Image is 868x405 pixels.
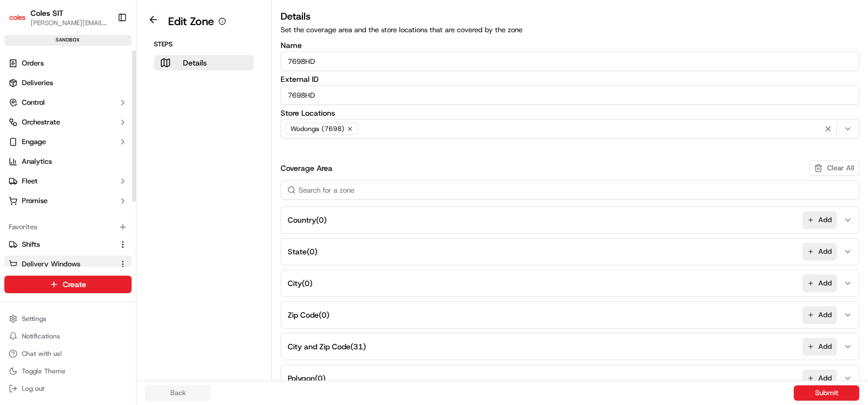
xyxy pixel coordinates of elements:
button: Country(0)Add [283,207,857,233]
button: Add [802,275,837,292]
span: Polygon ( 0 ) [288,373,325,384]
span: Country ( 0 ) [288,215,326,225]
button: Add [802,306,837,324]
button: Add [802,338,837,355]
span: Promise [22,196,47,206]
input: Search for a zone [281,180,859,200]
h1: Edit Zone [168,14,214,29]
div: 💻 [92,159,101,168]
button: Create [4,276,132,293]
span: Shifts [22,240,40,249]
span: Delivery Windows [22,259,80,269]
span: Settings [22,314,46,323]
span: Chat with us! [22,349,62,358]
button: Add [802,370,837,387]
p: Steps [154,40,254,49]
label: Store Locations [281,109,859,117]
button: Polygon(0)Add [283,365,857,391]
button: Clear All [809,160,859,176]
p: Set the coverage area and the store locations that are covered by the zone [281,25,859,35]
label: Name [281,41,859,49]
button: Coles SIT [31,8,63,19]
span: Zip Code ( 0 ) [288,309,329,320]
button: Zip Code(0)Add [283,302,857,328]
button: Notifications [4,329,132,344]
button: City(0)Add [283,270,857,296]
img: 1736555255976-a54dd68f-1ca7-489b-9aae-adbdc363a1c4 [11,104,31,124]
button: Delivery Windows [4,255,132,273]
img: Nash [11,11,33,33]
button: Submit [794,385,859,401]
button: Add [802,211,837,229]
span: Orchestrate [22,117,60,127]
span: Control [22,98,45,108]
span: Pylon [109,185,132,193]
a: Shifts [9,240,114,249]
span: State ( 0 ) [288,246,317,257]
h3: Details [281,9,859,24]
button: Wodonga (7698) [281,119,859,139]
span: Orders [22,58,44,68]
a: 💻API Documentation [88,154,180,174]
img: Coles SIT [9,9,26,26]
div: sandbox [4,35,132,46]
button: Toggle Theme [4,364,132,379]
a: Deliveries [4,74,132,92]
span: Toggle Theme [22,367,66,376]
input: Got a question? Start typing here... [28,70,197,82]
button: Start new chat [186,108,199,121]
label: External ID [281,75,859,83]
a: 📗Knowledge Base [7,154,88,174]
span: City and Zip Code ( 31 ) [288,341,366,352]
span: Notifications [22,332,60,341]
div: 📗 [11,159,20,168]
button: Add [802,243,837,260]
div: Start new chat [37,104,179,115]
p: Details [183,57,207,68]
div: Favorites [4,218,132,236]
div: We're available if you need us! [37,115,138,124]
span: Analytics [22,157,52,166]
button: Coles SITColes SIT[PERSON_NAME][EMAIL_ADDRESS][DOMAIN_NAME] [4,4,113,31]
p: Welcome 👋 [11,44,199,61]
span: Log out [22,384,44,393]
button: City and Zip Code(31)Add [283,333,857,360]
button: Engage [4,133,132,151]
span: Deliveries [22,78,53,88]
span: Wodonga (7698) [290,124,344,133]
button: Control [4,94,132,111]
a: Powered byPylon [77,184,132,193]
span: Engage [22,137,46,147]
button: State(0)Add [283,239,857,265]
button: Shifts [4,236,132,253]
button: Orchestrate [4,114,132,131]
button: Log out [4,381,132,396]
button: Details [154,55,254,70]
button: Promise [4,192,132,210]
span: Fleet [22,176,38,186]
span: API Documentation [103,158,175,169]
span: Create [63,279,86,290]
h3: Coverage Area [281,163,332,174]
span: Knowledge Base [22,158,84,169]
span: City ( 0 ) [288,278,312,289]
button: [PERSON_NAME][EMAIL_ADDRESS][DOMAIN_NAME] [31,19,109,27]
button: Fleet [4,172,132,190]
a: Delivery Windows [9,259,114,269]
a: Analytics [4,153,132,170]
a: Orders [4,55,132,72]
button: Settings [4,311,132,326]
button: Chat with us! [4,346,132,361]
